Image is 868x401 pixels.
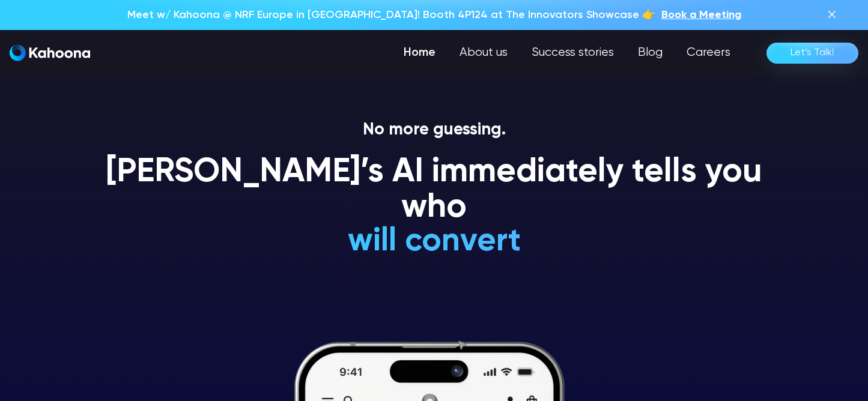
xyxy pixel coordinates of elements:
p: Meet w/ Kahoona @ NRF Europe in [GEOGRAPHIC_DATA]! Booth 4P124 at The Innovators Showcase 👉 [127,7,655,23]
a: Careers [675,41,742,65]
div: Let’s Talk! [791,43,834,62]
a: Home [392,41,448,65]
a: home [10,44,90,62]
h1: will convert [257,224,611,259]
span: Book a Meeting [661,10,741,20]
a: About us [448,41,520,65]
a: Let’s Talk! [766,43,858,64]
img: Kahoona logo white [10,44,90,61]
h1: [PERSON_NAME]’s AI immediately tells you who [92,155,777,226]
a: Book a Meeting [661,7,741,23]
a: Success stories [520,41,626,65]
p: No more guessing. [92,120,777,140]
a: Blog [626,41,675,65]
